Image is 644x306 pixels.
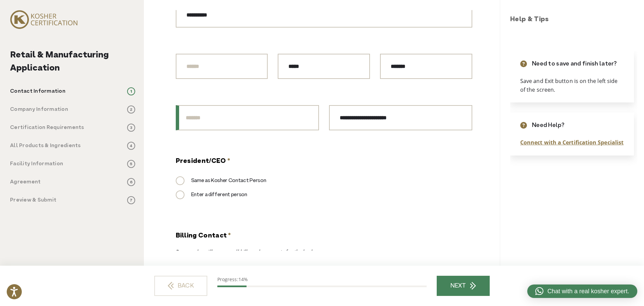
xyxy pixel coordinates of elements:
[10,124,84,132] p: Certification Requirements
[127,196,135,204] span: 7
[127,160,135,168] span: 5
[532,121,565,130] p: Need Help?
[10,178,41,186] p: Agreement
[520,139,624,146] a: Connect with a Certification Specialist
[547,287,629,296] span: Chat with a real kosher expert.
[10,160,63,168] p: Facility Information
[127,124,135,132] span: 3
[510,15,637,25] h3: Help & Tips
[176,191,247,199] label: Enter a different person
[127,142,135,150] span: 4
[10,49,135,75] h2: Retail & Manufacturing Application
[10,87,65,95] p: Contact Information
[176,231,231,241] legend: Billing Contact
[176,177,266,185] label: Same as Kosher Contact Person
[176,157,230,167] legend: President/CEO
[10,105,68,114] p: Company Information
[532,59,617,69] p: Need to save and finish later?
[176,248,472,256] div: Person who will oversee all bills and payments for the kosher program
[127,87,135,95] span: 1
[527,285,637,298] a: Chat with a real kosher expert.
[10,196,56,204] p: Preview & Submit
[238,276,248,282] span: 14%
[127,178,135,186] span: 6
[127,105,135,114] span: 2
[10,142,81,150] p: All Products & Ingredients
[217,276,427,283] p: Progress:
[520,77,624,94] p: Save and Exit button is on the left side of the screen.
[437,276,490,296] a: NEXT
